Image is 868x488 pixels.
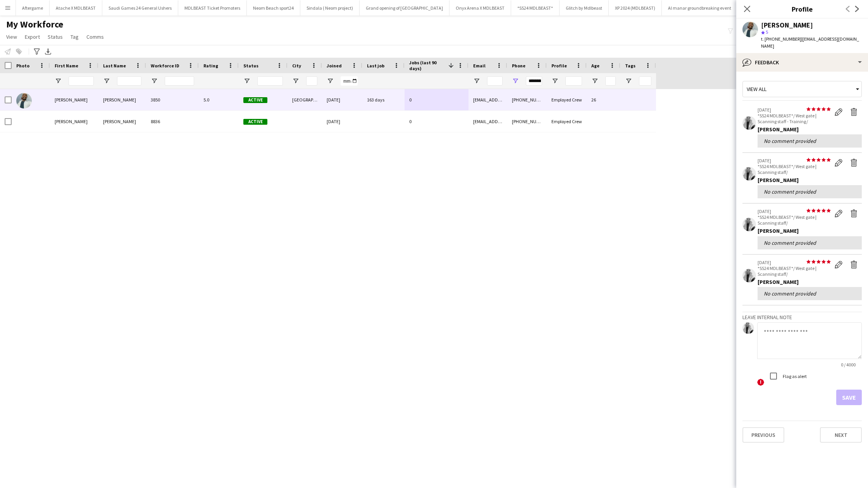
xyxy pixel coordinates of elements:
[178,0,247,15] button: MDLBEAST Ticket Promoters
[591,63,599,69] span: Age
[257,76,283,86] input: Status Filter Input
[98,111,146,132] div: [PERSON_NAME]
[306,76,317,86] input: City Filter Input
[560,0,609,15] button: Glitch by Mdlbeast
[736,53,868,72] div: Feedback
[781,373,807,379] label: Flag as alert
[327,77,334,84] button: Open Filter Menu
[507,89,547,110] div: [PHONE_NUMBER]
[764,188,856,195] div: No comment provided
[322,111,362,132] div: [DATE]
[742,427,784,443] button: Previous
[165,76,194,86] input: Workforce ID Filter Input
[758,259,831,265] p: [DATE]
[327,63,342,69] span: Joined
[146,111,199,132] div: 8836
[742,314,862,321] h3: Leave internal note
[360,0,449,15] button: Grand opening of [GEOGRAPHIC_DATA]
[55,77,62,84] button: Open Filter Menu
[50,0,102,15] button: Atache X MDLBEAST
[117,76,141,86] input: Last Name Filter Input
[662,0,738,15] button: Al manar groundbreaking event
[405,111,468,132] div: 0
[247,0,300,15] button: Neom Beach sport24
[103,63,126,69] span: Last Name
[591,77,598,84] button: Open Filter Menu
[526,76,542,86] input: Phone Filter Input
[587,89,620,110] div: 26
[292,63,301,69] span: City
[45,32,66,42] a: Status
[605,76,616,86] input: Age Filter Input
[547,89,587,110] div: Employed Crew
[103,77,110,84] button: Open Filter Menu
[362,89,405,110] div: 163 days
[747,86,766,93] span: View all
[639,76,651,86] input: Tags Filter Input
[203,63,218,69] span: Rating
[292,77,299,84] button: Open Filter Menu
[98,89,146,110] div: [PERSON_NAME]
[243,77,250,84] button: Open Filter Menu
[32,47,41,56] app-action-btn: Advanced filters
[757,379,764,386] span: !
[761,22,813,29] div: [PERSON_NAME]
[50,89,98,110] div: [PERSON_NAME]
[758,113,831,124] p: *SS24 MDLBEAST*/ West gate | Scanning staff - Training/
[758,208,831,214] p: [DATE]
[405,89,468,110] div: 0
[69,76,94,86] input: First Name Filter Input
[487,76,503,86] input: Email Filter Input
[761,36,859,49] span: | [EMAIL_ADDRESS][DOMAIN_NAME]
[565,76,582,86] input: Profile Filter Input
[758,278,862,285] div: [PERSON_NAME]
[367,63,384,69] span: Last job
[820,427,862,443] button: Next
[736,4,868,14] h3: Profile
[758,107,831,113] p: [DATE]
[758,227,862,234] div: [PERSON_NAME]
[512,77,519,84] button: Open Filter Menu
[102,0,178,15] button: Saudi Games 24 General Ushers
[25,33,40,40] span: Export
[322,89,362,110] div: [DATE]
[341,76,358,86] input: Joined Filter Input
[6,19,63,30] span: My Workforce
[16,63,29,69] span: Photo
[151,77,158,84] button: Open Filter Menu
[625,63,635,69] span: Tags
[758,177,862,184] div: [PERSON_NAME]
[146,89,199,110] div: 3850
[473,63,486,69] span: Email
[764,239,856,246] div: No comment provided
[468,111,507,132] div: [EMAIL_ADDRESS][DOMAIN_NAME]
[243,97,267,103] span: Active
[16,0,50,15] button: Aftergame
[758,126,862,133] div: [PERSON_NAME]
[243,119,267,125] span: Active
[764,290,856,297] div: No comment provided
[758,265,831,277] p: *SS24 MDLBEAST*/ West gate | Scanning staff/
[761,36,801,42] span: t. [PHONE_NUMBER]
[473,77,480,84] button: Open Filter Menu
[16,93,32,108] img: Mohammed Yousif
[625,77,632,84] button: Open Filter Menu
[551,63,567,69] span: Profile
[835,362,862,368] span: 0 / 4000
[449,0,511,15] button: Onyx Arena X MDLBEAST
[507,111,547,132] div: [PHONE_NUMBER]
[547,111,587,132] div: Employed Crew
[151,63,179,69] span: Workforce ID
[511,0,560,15] button: *SS24 MDLBEAST*
[609,0,662,15] button: XP 2024 (MDLBEAST)
[6,33,17,40] span: View
[758,214,831,226] p: *SS24 MDLBEAST*/ West gate | Scanning staff/
[758,158,831,163] p: [DATE]
[512,63,525,69] span: Phone
[409,60,445,71] span: Jobs (last 90 days)
[300,0,360,15] button: Sindala ( Neom project)
[22,32,43,42] a: Export
[199,89,239,110] div: 5.0
[43,47,53,56] app-action-btn: Export XLSX
[288,89,322,110] div: [GEOGRAPHIC_DATA]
